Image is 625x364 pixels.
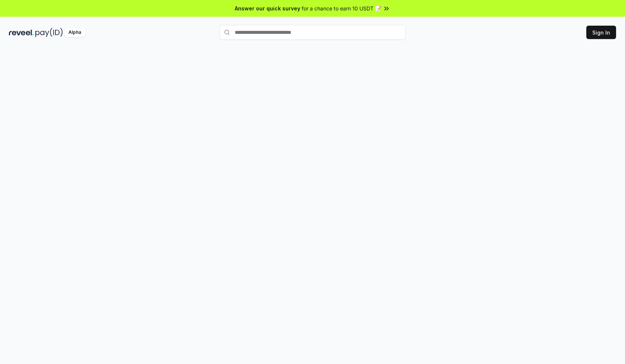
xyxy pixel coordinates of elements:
[235,4,300,12] span: Answer our quick survey
[35,28,63,37] img: pay_id
[64,28,85,37] div: Alpha
[302,4,381,12] span: for a chance to earn 10 USDT 📝
[9,28,34,37] img: reveel_dark
[586,26,616,39] button: Sign In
